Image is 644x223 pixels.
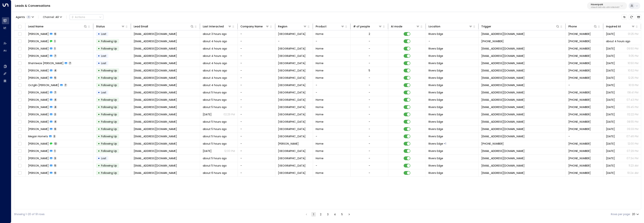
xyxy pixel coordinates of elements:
[481,120,525,124] span: noreply@notifications.hubspot.com
[16,16,25,18] span: Agents
[28,83,59,87] span: Octglin Peña
[28,134,48,138] span: Megan Hornets
[98,97,100,103] div: •
[54,120,57,123] span: 4
[626,134,638,138] p: 07:46 PM
[628,69,638,72] p: 10:52 PM
[429,61,443,65] span: Rivers Edge
[278,32,306,36] span: Clinton Township
[238,74,275,81] td: -
[347,212,351,217] button: Go to next page
[203,24,232,29] div: Last Interacted
[28,32,49,36] span: Myiesha Cole
[17,76,22,80] span: Toggle select row
[481,134,525,138] span: noreply@notifications.hubspot.com
[627,120,638,124] p: 08:55 PM
[101,113,117,116] span: Following Up
[481,69,525,72] span: noreply@notifications.hubspot.com
[429,54,443,58] span: Rivers Edge
[240,24,269,29] div: Company Name
[134,113,177,116] span: 34393729649@nonmarketing.com
[71,15,85,19] div: Actions
[54,113,57,116] span: 2
[568,47,591,50] span: +15864532078
[14,14,35,20] button: Agents1
[313,38,351,45] td: -
[369,98,370,102] div: -
[316,24,326,29] div: Product
[17,68,22,73] span: Toggle select row
[28,69,49,72] span: Diana Zarchian
[28,24,43,29] div: Lead Name
[101,39,117,43] span: Following Up
[316,127,323,131] span: Home
[134,54,177,58] span: billingsleanathan@gmail.com
[17,127,22,131] span: Toggle select row
[606,61,615,65] span: Sep 08, 2025
[238,155,275,162] td: -
[627,105,638,109] p: 09:45 PM
[238,52,275,59] td: -
[278,69,306,72] span: Clinton Township
[98,89,100,96] div: •
[41,14,63,20] span: Channel:
[622,14,627,20] button: Customize
[481,47,525,50] span: noreply@notifications.hubspot.com
[101,83,117,87] span: Following Up
[101,76,117,80] span: Following Up
[606,47,615,50] span: Yesterday
[134,76,177,80] span: rmh7672@gmail.com
[429,24,440,29] div: Location
[481,24,491,29] div: Trigger
[238,140,275,147] td: -
[98,60,100,66] div: •
[54,127,57,131] span: 6
[17,105,22,110] span: Toggle select row
[326,212,330,217] button: Go to page 3
[606,105,615,109] span: Sep 12, 2025
[224,113,235,116] p: 02:29 PM
[426,38,479,45] td: -
[134,32,177,36] span: sharese_cole@yahoo.com
[238,162,275,169] td: -
[98,126,100,132] div: •
[611,212,631,216] label: Rows per page:
[316,54,323,58] span: Home
[606,24,621,29] div: Inquired At
[628,76,638,80] p: 12:25 PM
[17,119,22,124] span: Toggle select row
[203,105,227,109] span: about 5 hours ago
[606,76,615,80] span: Sep 11, 2025
[203,83,227,87] span: about 4 hours ago
[98,104,100,110] div: •
[316,24,344,29] div: Product
[278,24,287,29] div: Region
[54,40,56,43] span: 1
[101,61,106,65] span: Lost
[238,89,275,96] td: -
[568,105,591,109] span: +15862238191
[134,134,177,138] span: meganjoan93@gmail.com
[238,82,275,89] td: -
[101,98,117,102] span: Following Up
[568,91,591,94] span: +13132867539
[54,105,57,109] span: 4
[17,90,22,95] span: Toggle select row
[203,98,227,102] span: about 5 hours ago
[481,98,525,102] span: noreply@notifications.hubspot.com
[369,113,370,116] div: -
[28,142,49,146] span: Joshua Hansen
[606,24,635,29] div: Inquired At
[316,113,323,116] span: Home
[313,89,351,96] td: -
[278,54,306,58] span: Clinton Township
[28,91,49,94] span: Martell White
[203,24,224,29] div: Last Interacted
[481,83,525,87] span: noreply@notifications.hubspot.com
[98,45,100,52] div: •
[369,47,370,50] div: -
[568,113,591,116] span: +15862238191
[28,127,49,131] span: Michelle Keinon
[278,47,306,50] span: Clinton Township
[606,69,615,72] span: Sep 12, 2025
